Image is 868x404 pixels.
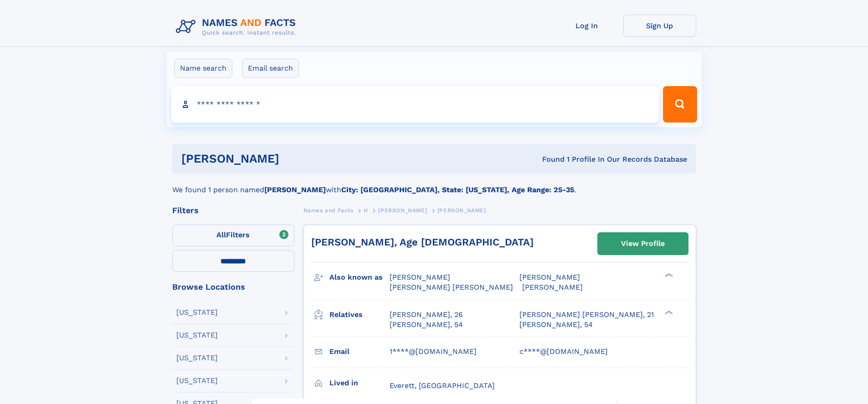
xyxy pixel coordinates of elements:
h3: Lived in [329,375,390,391]
div: [US_STATE] [176,354,218,362]
a: [PERSON_NAME], 54 [390,320,463,330]
h3: Also known as [329,270,390,285]
span: H [364,207,368,214]
a: [PERSON_NAME], 26 [390,310,463,320]
a: View Profile [598,233,688,255]
div: Found 1 Profile In Our Records Database [411,154,687,164]
a: [PERSON_NAME] [PERSON_NAME], 21 [519,310,654,320]
a: H [364,205,368,216]
div: View Profile [621,233,665,254]
b: City: [GEOGRAPHIC_DATA], State: [US_STATE], Age Range: 25-35 [341,185,574,194]
label: Filters [172,225,294,246]
div: [US_STATE] [176,309,218,316]
div: Filters [172,206,294,215]
span: [PERSON_NAME] [378,207,427,214]
input: search input [171,86,659,123]
h3: Relatives [329,307,390,322]
div: [US_STATE] [176,377,218,384]
a: Log In [550,15,623,37]
div: [US_STATE] [176,332,218,339]
span: Everett, [GEOGRAPHIC_DATA] [390,381,495,390]
div: ❯ [663,272,673,278]
a: Names and Facts [303,205,354,216]
a: Sign Up [623,15,696,37]
b: [PERSON_NAME] [264,185,326,194]
span: [PERSON_NAME] [PERSON_NAME] [390,283,513,291]
h3: Email [329,344,390,359]
span: [PERSON_NAME] [437,207,486,214]
h1: [PERSON_NAME] [181,153,411,164]
div: We found 1 person named with . [172,174,696,195]
span: [PERSON_NAME] [519,273,580,281]
button: Search Button [663,86,697,123]
span: [PERSON_NAME] [522,283,583,291]
span: All [216,230,226,239]
span: [PERSON_NAME] [390,273,450,281]
img: Logo Names and Facts [172,15,303,39]
a: [PERSON_NAME], 54 [519,320,593,330]
div: ❯ [663,309,673,315]
label: Name search [174,59,232,78]
a: [PERSON_NAME] [378,205,427,216]
a: [PERSON_NAME], Age [DEMOGRAPHIC_DATA] [311,236,534,248]
div: Browse Locations [172,283,294,291]
label: Email search [242,59,299,78]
